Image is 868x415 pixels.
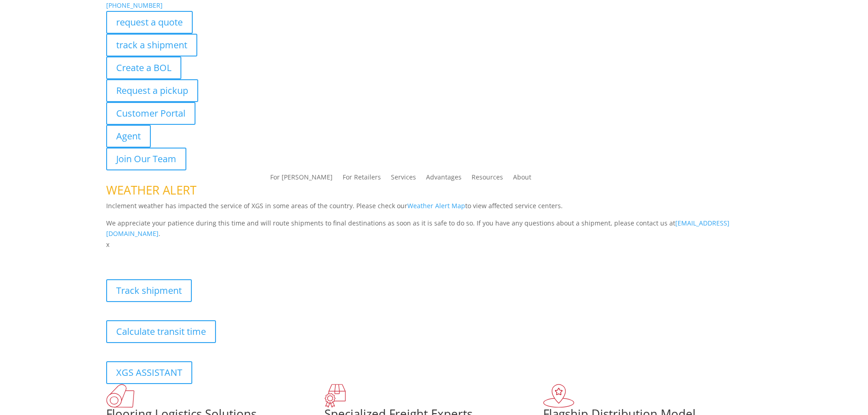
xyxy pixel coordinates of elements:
p: Inclement weather has impacted the service of XGS in some areas of the country. Please check our ... [106,200,762,218]
a: Services [391,174,416,184]
a: For Retailers [343,174,381,184]
a: request a quote [106,11,193,34]
b: Visibility, transparency, and control for your entire supply chain. [106,251,309,260]
img: xgs-icon-total-supply-chain-intelligence-red [106,384,134,408]
a: Calculate transit time [106,320,216,343]
a: track a shipment [106,34,197,56]
p: We appreciate your patience during this time and will route shipments to final destinations as so... [106,218,762,240]
a: Customer Portal [106,102,195,125]
img: xgs-icon-flagship-distribution-model-red [543,384,575,408]
a: Resources [472,174,503,184]
a: Request a pickup [106,79,198,102]
a: Weather Alert Map [407,201,465,210]
img: xgs-icon-focused-on-flooring-red [324,384,346,408]
a: Create a BOL [106,56,181,79]
a: Track shipment [106,279,192,302]
a: Join Our Team [106,148,186,170]
a: Advantages [426,174,462,184]
a: XGS ASSISTANT [106,361,192,384]
p: x [106,239,762,250]
a: About [513,174,531,184]
a: [PHONE_NUMBER] [106,1,163,10]
span: WEATHER ALERT [106,182,196,198]
a: For [PERSON_NAME] [270,174,333,184]
a: Agent [106,125,151,148]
